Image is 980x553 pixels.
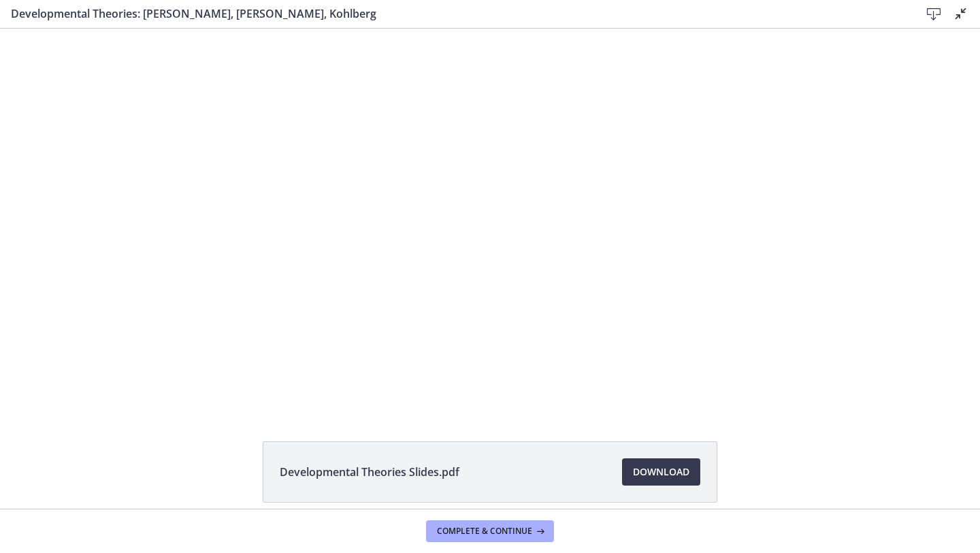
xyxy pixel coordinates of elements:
span: Developmental Theories Slides.pdf [280,464,459,480]
button: Complete & continue [426,520,554,542]
span: Download [633,464,689,480]
a: Download [622,458,700,486]
h3: Developmental Theories: [PERSON_NAME], [PERSON_NAME], Kohlberg [11,5,898,22]
span: Complete & continue [437,526,532,537]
